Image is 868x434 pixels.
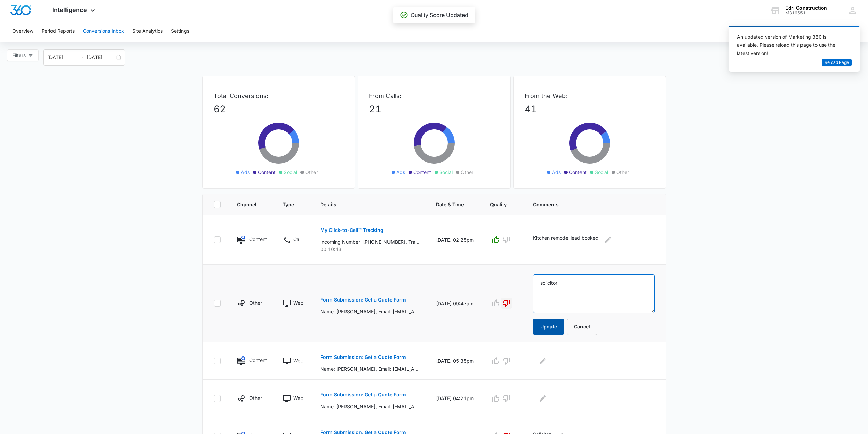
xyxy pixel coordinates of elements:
p: Content [249,236,266,243]
p: From Calls: [369,91,499,100]
p: Name: [PERSON_NAME], Email: [EMAIL_ADDRESS][DOMAIN_NAME], Phone: [PHONE_NUMBER], What Service(s) ... [320,365,420,373]
div: An updated version of Marketing 360 is available. Please reload this page to use the latest version! [737,33,843,57]
p: From the Web: [525,91,655,100]
p: My Click-to-Call™ Tracking [320,228,383,233]
span: Details [320,201,410,208]
p: Other [249,394,262,402]
span: Date & Time [436,201,464,208]
button: Conversions Inbox [83,20,124,42]
button: Edit Comments [537,393,548,404]
span: Content [258,169,276,176]
div: account name [785,5,827,11]
span: swap-right [78,55,84,60]
button: Period Reports [42,20,75,42]
span: Comments [533,201,645,208]
span: Intelligence [52,6,87,13]
span: Ads [396,169,405,176]
p: Form Submission: Get a Quote Form [320,297,406,302]
span: Content [413,169,431,176]
td: [DATE] 09:47am [428,265,482,342]
span: Other [616,169,629,176]
span: Other [305,169,318,176]
p: Web [293,299,304,306]
div: account id [785,11,827,15]
button: Form Submission: Get a Quote Form [320,349,406,365]
button: Form Submission: Get a Quote Form [320,387,406,403]
p: Kitchen remodel lead booked [533,234,599,245]
span: Content [569,169,587,176]
span: Quality [490,201,507,208]
p: Call [293,236,301,243]
span: Social [439,169,453,176]
span: Ads [241,169,250,176]
p: Incoming Number: [PHONE_NUMBER], Tracking Number: [PHONE_NUMBER], Ring To: [PHONE_NUMBER], Caller... [320,238,420,246]
p: 41 [525,102,655,116]
button: Overview [12,20,33,42]
span: Reload Page [825,59,849,66]
p: Web [293,394,304,402]
p: Quality Score Updated [411,11,468,19]
p: Total Conversions: [214,91,344,100]
span: Channel [237,201,256,208]
span: Social [284,169,297,176]
td: [DATE] 02:25pm [428,215,482,265]
button: Edit Comments [603,234,614,245]
span: Filters [12,52,26,59]
p: Web [293,357,304,364]
input: Start date [47,54,76,61]
span: Social [595,169,608,176]
button: My Click-to-Call™ Tracking [320,222,383,238]
textarea: solicitor [533,274,655,313]
button: Edit Comments [537,355,548,366]
button: Site Analytics [132,20,163,42]
p: 00:10:43 [320,246,420,253]
p: Form Submission: Get a Quote Form [320,355,406,360]
p: Form Submission: Get a Quote Form [320,392,406,397]
input: End date [87,54,115,61]
button: Reload Page [822,59,852,67]
p: 62 [214,102,344,116]
td: [DATE] 04:21pm [428,380,482,417]
button: Filters [7,49,39,61]
span: to [78,55,84,60]
p: Name: [PERSON_NAME], Email: [EMAIL_ADDRESS][DOMAIN_NAME], Phone: [PHONE_NUMBER], What Service(s) ... [320,308,420,315]
button: Form Submission: Get a Quote Form [320,292,406,308]
button: Cancel [567,319,597,335]
p: Content [249,356,266,364]
p: 21 [369,102,499,116]
span: Type [283,201,294,208]
span: Other [461,169,473,176]
button: Update [533,319,564,335]
button: Settings [171,20,189,42]
p: Other [249,299,262,306]
td: [DATE] 05:35pm [428,342,482,380]
span: Ads [552,169,561,176]
p: Name: [PERSON_NAME], Email: [EMAIL_ADDRESS][DOMAIN_NAME], Phone: [PHONE_NUMBER], What Service(s) ... [320,403,420,410]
